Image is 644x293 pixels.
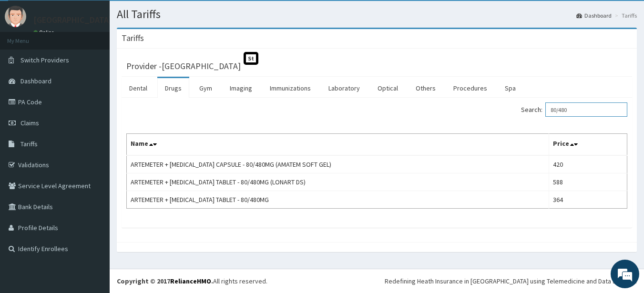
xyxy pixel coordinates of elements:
[33,16,112,24] p: [GEOGRAPHIC_DATA]
[262,78,318,98] a: Immunizations
[385,276,637,286] div: Redefining Heath Insurance in [GEOGRAPHIC_DATA] using Telemedicine and Data Science!
[20,119,39,127] span: Claims
[545,102,627,117] input: Search:
[446,78,495,98] a: Procedures
[244,52,258,65] span: St
[122,34,144,42] h3: Tariffs
[50,53,160,66] div: Chat with us now
[18,48,39,71] img: d_794563401_company_1708531726252_794563401
[20,77,51,85] span: Dashboard
[127,155,549,173] td: ARTEMETER + [MEDICAL_DATA] CAPSULE - 80/480MG (AMATEM SOFT GEL)
[157,78,189,98] a: Drugs
[122,78,155,98] a: Dental
[549,134,627,156] th: Price
[117,8,637,20] h1: All Tariffs
[321,78,368,98] a: Laboratory
[370,78,406,98] a: Optical
[549,155,627,173] td: 420
[117,277,213,285] strong: Copyright © 2017 .
[549,173,627,191] td: 588
[170,277,211,285] a: RelianceHMO
[192,78,220,98] a: Gym
[127,134,549,156] th: Name
[126,62,241,71] h3: Provider - [GEOGRAPHIC_DATA]
[497,78,523,98] a: Spa
[521,102,627,117] label: Search:
[20,56,69,64] span: Switch Providers
[127,173,549,191] td: ARTEMETER + [MEDICAL_DATA] TABLET - 80/480MG (LONART DS)
[222,78,260,98] a: Imaging
[156,5,179,28] div: Minimize live chat window
[110,269,644,293] footer: All rights reserved.
[613,11,637,20] li: Tariffs
[5,6,26,27] img: User Image
[33,29,56,36] a: Online
[55,87,132,183] span: We're online!
[20,140,38,148] span: Tariffs
[127,191,549,209] td: ARTEMETER + [MEDICAL_DATA] TABLET - 80/480MG
[408,78,443,98] a: Others
[576,11,612,20] a: Dashboard
[549,191,627,209] td: 364
[5,193,182,227] textarea: Type your message and hit 'Enter'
